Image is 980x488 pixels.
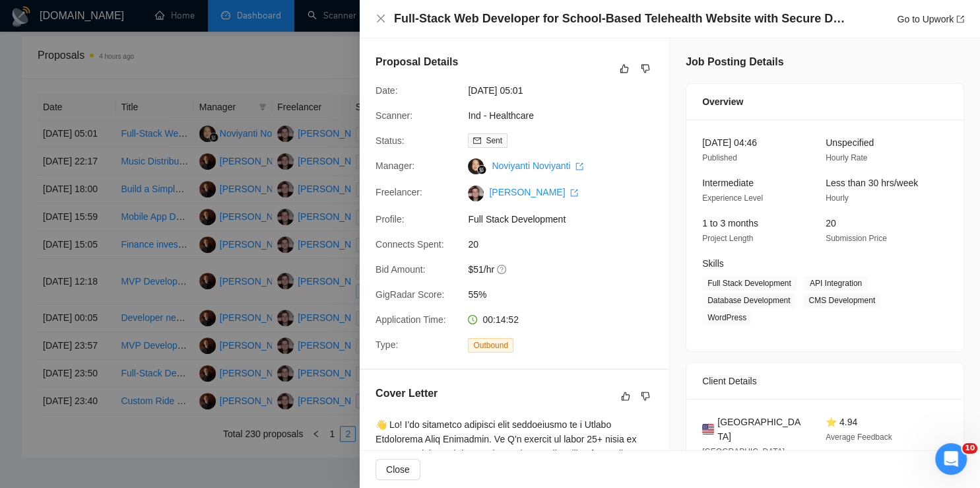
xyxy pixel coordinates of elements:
span: Hourly Rate [826,153,867,162]
span: Status: [376,135,405,146]
span: 55% [468,287,666,302]
span: Database Development [702,293,795,308]
span: Experience Level [702,193,763,203]
span: [GEOGRAPHIC_DATA] 10:56 PM [702,447,785,471]
a: Noviyanti Noviyanti export [492,160,583,171]
img: gigradar-bm.png [477,165,486,174]
span: question-circle [497,264,507,275]
span: WordPress [702,310,752,325]
a: Go to Upworkexport [897,14,964,24]
span: Published [702,153,737,162]
span: mail [473,137,481,145]
span: 10 [962,443,977,454]
span: Intermediate [702,178,754,188]
span: [GEOGRAPHIC_DATA] [717,415,804,444]
span: Date: [376,85,397,96]
span: Full Stack Development [702,276,797,291]
span: Overview [702,94,743,109]
span: Freelancer: [376,187,422,197]
span: Scanner: [376,110,412,121]
span: like [621,391,630,401]
span: Hourly [826,193,849,203]
iframe: Intercom live chat [935,443,967,475]
span: Manager: [376,160,414,171]
span: [DATE] 04:46 [702,137,757,148]
img: 🇺🇸 [702,422,714,436]
span: [DATE] 05:01 [468,83,666,98]
span: Close [386,462,410,477]
span: API Integration [804,276,867,291]
span: ⭐ 4.94 [826,417,857,427]
button: like [618,388,634,404]
span: 00:14:52 [482,314,519,325]
span: close [376,13,386,24]
a: [PERSON_NAME] export [489,187,578,197]
button: dislike [637,388,653,404]
h5: Proposal Details [376,54,458,70]
span: export [570,189,578,197]
span: 20 [468,237,666,252]
span: Average Feedback [826,433,892,442]
span: 20 [826,218,836,228]
img: c1bYBLFISfW-KFu5YnXsqDxdnhJyhFG7WZWQjmw4vq0-YF4TwjoJdqRJKIWeWIjxa9 [468,186,484,201]
span: Full Stack Development [468,212,666,227]
span: Project Length [702,234,753,243]
span: Bid Amount: [376,264,426,275]
button: Close [376,13,386,24]
div: Client Details [702,363,948,399]
span: Less than 30 hrs/week [826,178,918,188]
span: like [620,63,629,74]
span: Skills [702,258,724,269]
a: Ind - Healthcare [468,110,534,121]
span: export [575,162,583,170]
span: dislike [641,391,650,401]
span: Outbound [468,338,513,353]
span: export [956,15,964,23]
span: Application Time: [376,314,446,325]
span: Unspecified [826,137,874,148]
h5: Cover Letter [376,386,438,401]
span: Profile: [376,214,405,225]
span: GigRadar Score: [376,289,444,300]
span: dislike [641,63,650,74]
span: clock-circle [468,315,477,324]
span: Sent [486,136,502,145]
button: dislike [637,61,653,77]
h4: Full-Stack Web Developer for School-Based Telehealth Website with Secure Data Dashboard [394,11,849,27]
button: Close [376,459,420,480]
span: 1 to 3 months [702,218,758,228]
span: $51/hr [468,262,666,277]
span: Submission Price [826,234,887,243]
h5: Job Posting Details [686,54,783,70]
button: like [616,61,632,77]
span: Connects Spent: [376,239,444,250]
span: CMS Development [803,293,880,308]
span: Type: [376,339,398,350]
